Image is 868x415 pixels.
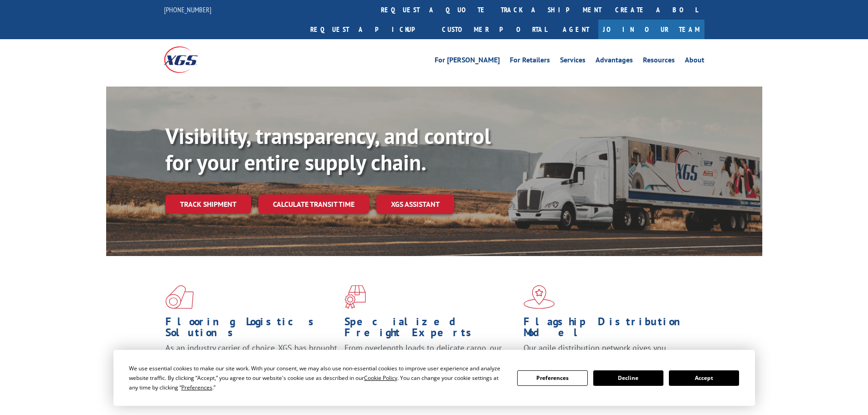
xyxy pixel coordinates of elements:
[560,56,586,67] a: Services
[364,374,397,382] span: Cookie Policy
[376,195,454,214] a: XGS ASSISTANT
[113,350,755,406] div: Cookie Consent Prompt
[344,316,517,343] h1: Specialized Freight Experts
[685,56,704,67] a: About
[165,122,491,176] b: Visibility, transparency, and control for your entire supply chain.
[165,316,338,343] h1: Flooring Logistics Solutions
[643,56,675,67] a: Resources
[344,285,366,309] img: xgs-icon-focused-on-flooring-red
[593,370,663,386] button: Decline
[517,370,587,386] button: Preferences
[524,285,555,309] img: xgs-icon-flagship-distribution-model-red
[435,20,554,39] a: Customer Portal
[524,316,696,343] h1: Flagship Distribution Model
[524,343,691,364] span: Our agile distribution network gives you nationwide inventory management on demand.
[435,56,500,67] a: For [PERSON_NAME]
[596,56,633,67] a: Advantages
[554,20,598,39] a: Agent
[303,20,435,39] a: Request a pickup
[129,364,506,392] div: We use essential cookies to make our site work. With your consent, we may also use non-essential ...
[510,56,550,67] a: For Retailers
[165,343,337,375] span: As an industry carrier of choice, XGS has brought innovation and dedication to flooring logistics...
[165,285,194,309] img: xgs-icon-total-supply-chain-intelligence-red
[344,343,517,383] p: From overlength loads to delicate cargo, our experienced staff knows the best way to move your fr...
[165,195,251,214] a: Track shipment
[669,370,739,386] button: Accept
[258,195,369,214] a: Calculate transit time
[598,20,704,39] a: Join Our Team
[181,384,212,391] span: Preferences
[164,5,211,14] a: [PHONE_NUMBER]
